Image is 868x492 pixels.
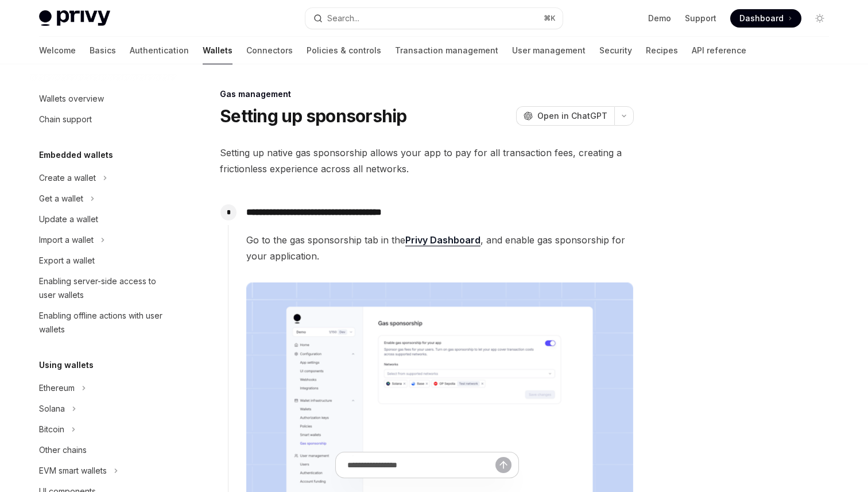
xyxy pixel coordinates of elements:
[39,254,95,268] div: Export a wallet
[395,37,498,64] a: Transaction management
[39,148,113,162] h5: Embedded wallets
[537,110,607,122] span: Open in ChatGPT
[39,381,75,395] div: Ethereum
[327,11,359,25] div: Search...
[39,443,87,457] div: Other chains
[685,13,716,24] a: Support
[516,106,614,126] button: Open in ChatGPT
[307,37,381,64] a: Policies & controls
[39,309,170,336] div: Enabling offline actions with user wallets
[39,192,83,206] div: Get a wallet
[692,37,746,64] a: API reference
[203,37,232,64] a: Wallets
[246,37,293,64] a: Connectors
[30,440,177,460] a: Other chains
[220,106,407,126] h1: Setting up sponsorship
[39,212,98,226] div: Update a wallet
[305,8,563,29] button: Search...⌘K
[39,37,76,64] a: Welcome
[39,113,92,126] div: Chain support
[512,37,586,64] a: User management
[220,145,634,177] span: Setting up native gas sponsorship allows your app to pay for all transaction fees, creating a fri...
[220,88,634,100] div: Gas management
[39,464,107,478] div: EVM smart wallets
[39,233,94,247] div: Import a wallet
[246,232,633,264] span: Go to the gas sponsorship tab in the , and enable gas sponsorship for your application.
[39,92,104,106] div: Wallets overview
[30,271,177,305] a: Enabling server-side access to user wallets
[811,9,829,28] button: Toggle dark mode
[646,37,678,64] a: Recipes
[30,88,177,109] a: Wallets overview
[495,457,511,473] button: Send message
[39,171,96,185] div: Create a wallet
[90,37,116,64] a: Basics
[648,13,671,24] a: Demo
[30,305,177,340] a: Enabling offline actions with user wallets
[39,358,94,372] h5: Using wallets
[544,14,556,23] span: ⌘ K
[599,37,632,64] a: Security
[30,250,177,271] a: Export a wallet
[39,274,170,302] div: Enabling server-side access to user wallets
[30,209,177,230] a: Update a wallet
[739,13,784,24] span: Dashboard
[130,37,189,64] a: Authentication
[39,423,64,436] div: Bitcoin
[39,402,65,416] div: Solana
[30,109,177,130] a: Chain support
[39,10,110,26] img: light logo
[405,234,480,246] a: Privy Dashboard
[730,9,801,28] a: Dashboard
